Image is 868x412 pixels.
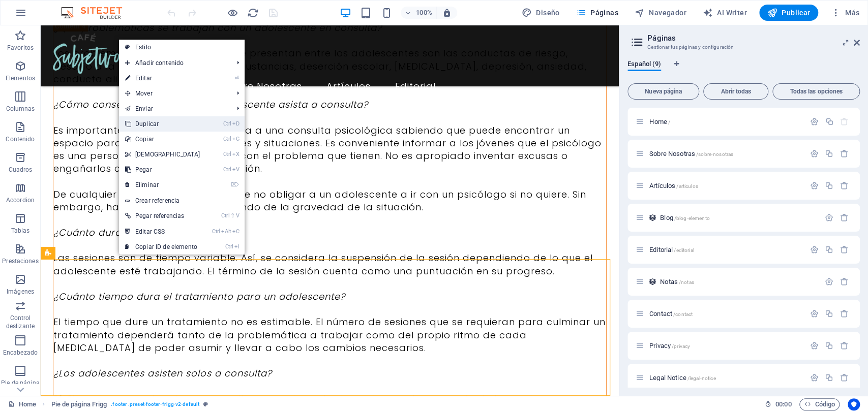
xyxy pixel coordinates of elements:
[234,75,239,81] i: ⏎
[840,373,849,382] div: Eliminar
[518,5,564,21] button: Diseño
[825,277,833,286] div: Configuración
[119,193,245,208] a: Crear referencia
[401,7,437,19] button: 100%
[674,247,694,253] span: /editorial
[649,342,690,350] span: Haz clic para abrir la página
[6,74,35,82] p: Elementos
[247,7,259,19] button: reload
[840,117,849,126] div: La página principal no puede eliminarse
[696,151,733,157] span: /sobre-nosotras
[8,398,36,410] a: Haz clic para cancelar la selección y doble clic para abrir páginas
[668,119,670,125] span: /
[119,147,206,162] a: CtrlX[DEMOGRAPHIC_DATA]
[416,7,432,19] h6: 100%
[236,212,239,219] i: V
[6,135,35,143] p: Contenido
[119,239,206,255] a: CtrlICopiar ID de elemento
[119,132,206,147] a: CtrlCCopiar
[223,151,231,157] i: Ctrl
[810,117,819,126] div: Configuración
[825,309,833,318] div: Duplicar
[646,310,805,317] div: Contact/contact
[767,8,811,18] span: Publicar
[635,8,686,18] span: Navegador
[6,196,35,204] p: Accordion
[221,212,229,219] i: Ctrl
[1,379,39,387] p: Pie de página
[825,245,833,254] div: Duplicar
[687,375,716,381] span: /legal-notice
[226,7,238,19] button: Haz clic para salir del modo de previsualización y seguir editando
[11,227,30,235] p: Tablas
[810,149,819,158] div: Configuración
[840,181,849,190] div: Eliminar
[825,149,833,158] div: Duplicar
[772,83,860,100] button: Todas las opciones
[657,278,820,285] div: Notas/notas
[660,214,710,221] span: Haz clic para abrir la página
[223,136,231,142] i: Ctrl
[657,214,820,221] div: Blog/blog-elemento
[648,277,657,286] div: Este diseño se usa como una plantilla para todos los elementos (como por ejemplo un post de un bl...
[6,105,35,113] p: Columnas
[231,181,239,188] i: ⌦
[119,101,229,116] a: Enviar
[676,183,698,189] span: /articulos
[649,150,733,157] span: Haz clic para abrir la página
[230,212,235,219] i: ⇧
[649,118,670,125] span: Haz clic para abrir la página
[225,243,233,250] i: Ctrl
[632,88,695,94] span: Nueva página
[119,55,229,71] span: Añadir contenido
[646,246,805,253] div: Editorial/editorial
[111,398,199,410] span: . footer .preset-footer-frigg-v2-default
[649,374,715,382] span: Haz clic para abrir la página
[234,243,240,250] i: I
[673,311,693,317] span: /contact
[759,5,819,21] button: Publicar
[840,149,849,158] div: Eliminar
[825,181,833,190] div: Duplicar
[674,215,710,221] span: /blog-elemento
[810,341,819,350] div: Configuración
[119,40,245,55] a: Estilo
[648,213,657,222] div: Este diseño se usa como una plantilla para todos los elementos (como por ejemplo un post de un bl...
[7,44,34,52] p: Favoritos
[703,8,747,18] span: AI Writer
[825,373,833,382] div: Duplicar
[649,310,693,318] span: Haz clic para abrir la página
[522,8,560,18] span: Diseño
[825,341,833,350] div: Duplicar
[247,7,259,19] i: Volver a cargar página
[223,120,231,127] i: Ctrl
[7,288,34,296] p: Imágenes
[627,60,860,79] div: Pestañas de idiomas
[703,83,768,100] button: Abrir todas
[679,279,694,285] span: /notas
[232,136,240,142] i: C
[649,182,698,189] span: Haz clic para abrir la página
[203,401,208,407] i: Este elemento es un preajuste personalizable
[627,83,699,100] button: Nueva página
[576,8,618,18] span: Páginas
[51,398,208,410] nav: breadcrumb
[810,373,819,382] div: Configuración
[840,277,849,286] div: Eliminar
[51,398,107,410] span: Haz clic para seleccionar y doble clic para editar
[223,166,231,173] i: Ctrl
[848,398,860,410] button: Usercentrics
[119,224,206,239] a: CtrlAltCEditar CSS
[9,166,33,174] p: Cuadros
[232,120,240,127] i: D
[672,343,690,349] span: /privacy
[804,398,835,410] span: Código
[2,257,38,265] p: Prestaciones
[775,398,791,410] span: 00 00
[232,228,240,235] i: C
[799,398,840,410] button: Código
[840,309,849,318] div: Eliminar
[649,246,694,253] span: Editorial
[572,5,622,21] button: Páginas
[708,88,764,94] span: Abrir todas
